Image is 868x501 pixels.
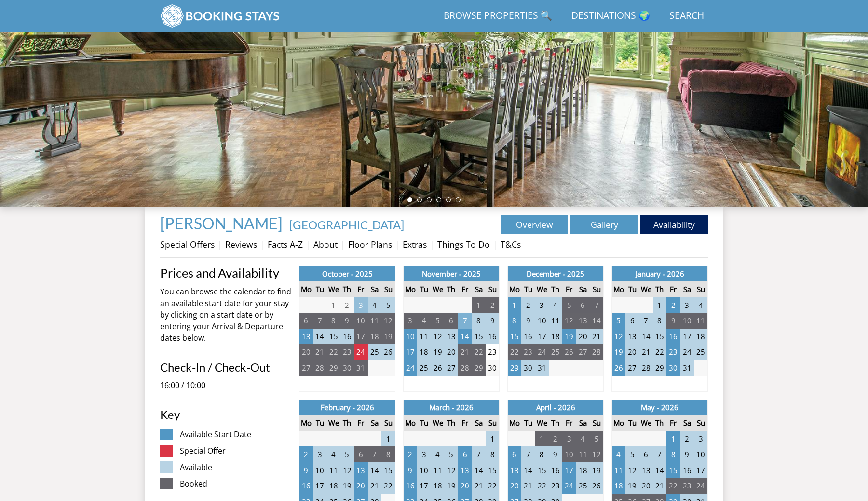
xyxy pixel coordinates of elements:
[625,313,639,329] td: 6
[404,329,417,345] td: 10
[680,297,694,313] td: 3
[576,446,590,462] td: 11
[590,281,603,297] th: Su
[354,329,367,345] td: 17
[549,478,562,494] td: 23
[417,329,431,345] td: 11
[313,446,326,462] td: 3
[521,446,535,462] td: 7
[535,344,548,360] td: 24
[486,415,499,431] th: Su
[313,344,326,360] td: 21
[404,281,417,297] th: Mo
[680,431,694,447] td: 2
[535,446,548,462] td: 8
[666,297,680,313] td: 2
[299,329,313,345] td: 13
[590,313,603,329] td: 14
[639,281,652,297] th: We
[612,446,625,462] td: 4
[368,297,381,313] td: 4
[680,329,694,345] td: 17
[445,462,458,478] td: 12
[404,478,417,494] td: 16
[521,297,535,313] td: 2
[549,297,562,313] td: 4
[445,478,458,494] td: 19
[354,446,367,462] td: 6
[404,400,500,416] th: March - 2026
[590,431,603,447] td: 5
[590,415,603,431] th: Su
[508,313,521,329] td: 8
[431,462,444,478] td: 11
[299,360,313,376] td: 27
[354,313,367,329] td: 10
[508,462,521,478] td: 13
[313,360,326,376] td: 28
[160,238,215,250] a: Special Offers
[590,329,603,345] td: 21
[549,446,562,462] td: 9
[472,415,486,431] th: Sa
[299,313,313,329] td: 6
[404,266,500,282] th: November - 2025
[180,478,291,489] dd: Booked
[653,281,666,297] th: Th
[313,313,326,329] td: 7
[612,415,625,431] th: Mo
[576,313,590,329] td: 13
[340,344,354,360] td: 23
[340,462,354,478] td: 12
[562,431,576,447] td: 3
[381,313,395,329] td: 12
[326,462,340,478] td: 11
[354,360,367,376] td: 31
[694,281,707,297] th: Su
[639,313,652,329] td: 7
[326,297,340,313] td: 1
[354,297,367,313] td: 3
[694,462,707,478] td: 17
[639,329,652,345] td: 14
[404,313,417,329] td: 3
[535,462,548,478] td: 15
[180,445,291,457] dd: Special Offer
[680,281,694,297] th: Sa
[313,329,326,345] td: 14
[549,344,562,360] td: 25
[625,344,639,360] td: 20
[521,360,535,376] td: 30
[508,360,521,376] td: 29
[354,478,367,494] td: 20
[458,462,472,478] td: 13
[486,313,499,329] td: 9
[326,360,340,376] td: 29
[612,281,625,297] th: Mo
[472,281,486,297] th: Sa
[549,462,562,478] td: 16
[472,462,486,478] td: 14
[445,344,458,360] td: 20
[576,329,590,345] td: 20
[458,329,472,345] td: 14
[326,313,340,329] td: 8
[326,329,340,345] td: 15
[458,415,472,431] th: Fr
[368,344,381,360] td: 25
[160,214,283,233] span: [PERSON_NAME]
[472,344,486,360] td: 22
[431,344,444,360] td: 19
[625,415,639,431] th: Tu
[486,281,499,297] th: Su
[445,281,458,297] th: Th
[653,329,666,345] td: 15
[694,344,707,360] td: 25
[508,344,521,360] td: 22
[289,218,404,232] a: [GEOGRAPHIC_DATA]
[666,462,680,478] td: 15
[639,344,652,360] td: 21
[340,478,354,494] td: 19
[299,400,395,416] th: February - 2026
[653,446,666,462] td: 7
